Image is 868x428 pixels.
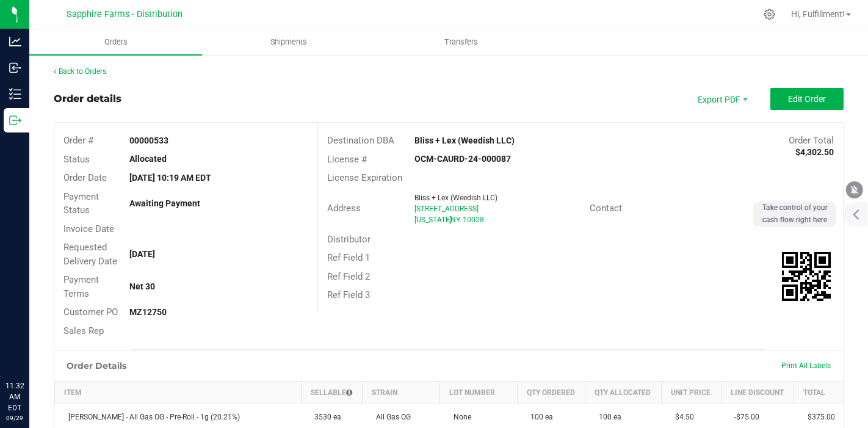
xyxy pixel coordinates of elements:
[63,135,93,146] span: Order #
[5,413,24,423] p: 09/29
[202,29,375,55] a: Shipments
[414,154,511,164] strong: OCM-CAURD-24-000087
[440,382,518,404] th: Lot Number
[770,88,844,110] button: Edit Order
[63,191,99,216] span: Payment Status
[794,382,843,404] th: Total
[327,252,370,263] span: Ref Field 1
[375,29,548,55] a: Transfers
[67,9,183,20] span: Sapphire Farms - Distribution
[327,289,370,300] span: Ref Field 3
[29,29,202,55] a: Orders
[129,249,155,259] strong: [DATE]
[5,380,24,413] p: 11:32 AM EDT
[129,154,167,164] strong: Allocated
[370,413,411,421] span: All Gas OG
[781,361,831,370] span: Print All Labels
[327,154,367,165] span: License #
[593,413,621,421] span: 100 ea
[524,413,553,421] span: 100 ea
[308,413,341,421] span: 3530 ea
[63,242,117,267] span: Requested Delivery Date
[414,205,479,213] span: [STREET_ADDRESS]
[449,216,450,224] span: ,
[517,382,585,404] th: Qty Ordered
[9,88,21,100] inline-svg: Inventory
[428,37,494,48] span: Transfers
[63,274,99,299] span: Payment Terms
[662,382,721,404] th: Unit Price
[463,216,484,224] span: 10028
[728,413,759,421] span: -$75.00
[782,252,831,301] img: Scan me!
[327,234,371,245] span: Distributor
[9,114,21,126] inline-svg: Outbound
[782,252,831,301] qrcode: 00000533
[63,306,118,317] span: Customer PO
[791,9,845,19] span: Hi, Fulfillment!
[363,382,440,404] th: Strain
[54,67,106,76] a: Back to Orders
[67,361,126,371] h1: Order Details
[301,382,362,404] th: Sellable
[789,135,834,146] span: Order Total
[9,62,21,74] inline-svg: Inbound
[414,216,452,224] span: [US_STATE]
[129,281,155,291] strong: Net 30
[63,172,107,183] span: Order Date
[12,330,49,367] iframe: Resource center
[450,216,460,224] span: NY
[55,382,302,404] th: Item
[327,271,370,282] span: Ref Field 2
[447,413,471,421] span: None
[254,37,324,48] span: Shipments
[9,35,21,48] inline-svg: Analytics
[63,223,114,234] span: Invoice Date
[685,88,758,110] li: Export PDF
[762,9,777,20] div: Manage settings
[62,413,240,421] span: [PERSON_NAME] - All Gas OG - Pre-Roll - 1g (20.21%)
[585,382,662,404] th: Qty Allocated
[327,135,394,146] span: Destination DBA
[88,37,144,48] span: Orders
[129,198,200,208] strong: Awaiting Payment
[788,94,826,104] span: Edit Order
[129,136,168,145] strong: 00000533
[590,203,622,214] span: Contact
[795,147,834,157] strong: $4,302.50
[414,136,515,145] strong: Bliss + Lex (Weedish LLC)
[327,172,402,183] span: License Expiration
[54,92,121,106] div: Order details
[129,307,167,317] strong: MZ12750
[801,413,835,421] span: $375.00
[63,325,104,336] span: Sales Rep
[63,154,90,165] span: Status
[327,203,361,214] span: Address
[129,173,211,183] strong: [DATE] 10:19 AM EDT
[669,413,694,421] span: $4.50
[414,194,497,202] span: Bliss + Lex (Weedish LLC)
[721,382,794,404] th: Line Discount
